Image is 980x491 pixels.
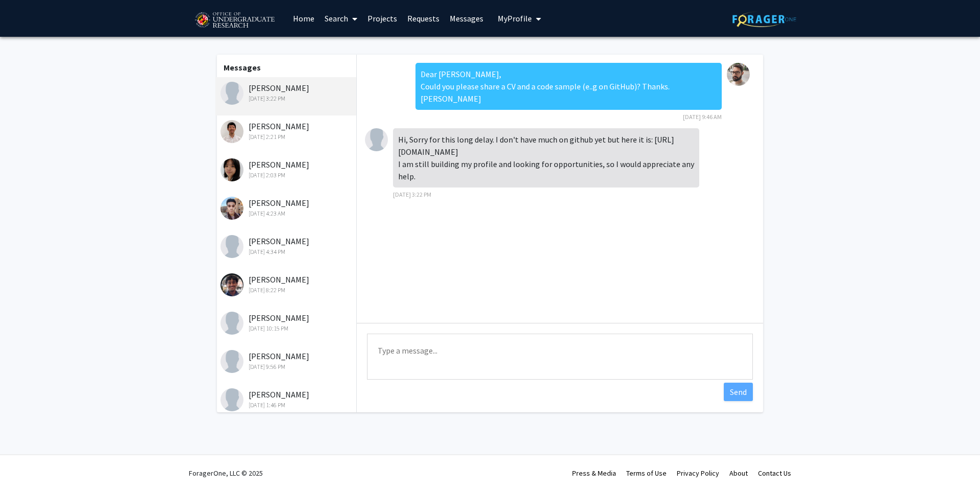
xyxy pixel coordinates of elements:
[220,401,354,410] div: [DATE] 1:46 PM
[402,1,445,36] a: Requests
[220,197,354,218] div: [PERSON_NAME]
[732,11,796,27] img: ForagerOne Logo
[445,1,488,36] a: Messages
[626,469,667,478] a: Terms of Use
[220,120,243,143] img: Ethan Choi
[415,63,722,110] div: Dear [PERSON_NAME], Could you please share a CV and a code sample (e..g on GitHub)? Thanks. [PERS...
[220,247,354,256] div: [DATE] 4:34 PM
[220,94,354,103] div: [DATE] 3:22 PM
[220,120,354,142] div: [PERSON_NAME]
[393,128,699,188] div: Hi, Sorry for this long delay. I don't have much on github yet but here it is: [URL][DOMAIN_NAME]...
[677,469,719,478] a: Privacy Policy
[220,350,243,373] img: Shriyans Sairy
[724,383,753,401] button: Send
[220,171,354,180] div: [DATE] 2:03 PM
[367,334,753,380] textarea: Message
[224,62,261,73] b: Messages
[220,82,243,105] img: Malaika Asif
[220,324,354,333] div: [DATE] 10:15 PM
[220,209,354,218] div: [DATE] 4:23 AM
[498,13,532,24] span: My Profile
[191,8,278,33] img: University of Maryland Logo
[8,445,43,483] iframe: Chat
[220,132,354,142] div: [DATE] 2:21 PM
[220,158,354,180] div: [PERSON_NAME]
[362,1,402,36] a: Projects
[220,273,354,295] div: [PERSON_NAME]
[220,82,354,103] div: [PERSON_NAME]
[220,388,243,411] img: Afaan Kamran
[220,235,243,258] img: Jonathan Solomon
[220,197,243,220] img: Michael Morton
[729,469,748,478] a: About
[320,1,362,36] a: Search
[220,286,354,295] div: [DATE] 8:22 PM
[683,113,722,121] span: [DATE] 9:46 AM
[220,350,354,371] div: [PERSON_NAME]
[220,312,354,333] div: [PERSON_NAME]
[758,469,791,478] a: Contact Us
[220,362,354,371] div: [DATE] 9:56 PM
[220,158,243,181] img: Margaret Hermanto
[220,273,243,296] img: Amar Dhillon
[189,455,263,491] div: ForagerOne, LLC © 2025
[393,191,431,198] span: [DATE] 3:22 PM
[220,388,354,410] div: [PERSON_NAME]
[220,312,243,335] img: David Guan
[365,128,388,151] img: Malaika Asif
[288,1,320,36] a: Home
[220,235,354,256] div: [PERSON_NAME]
[572,469,616,478] a: Press & Media
[727,63,750,86] img: Raff Viglianti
